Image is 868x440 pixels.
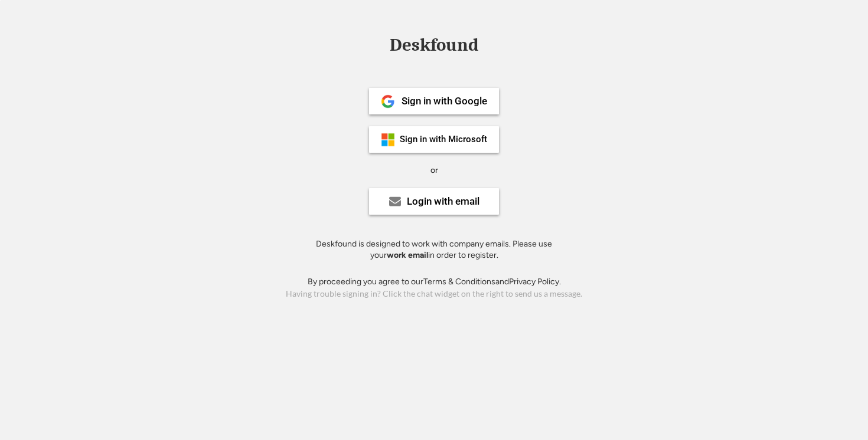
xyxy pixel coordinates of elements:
[407,196,479,206] div: Login with email
[509,277,561,287] a: Privacy Policy.
[381,133,395,147] img: ms-symbollockup_mssymbol_19.png
[308,276,561,288] div: By proceeding you agree to our and
[423,277,495,287] a: Terms & Conditions
[301,238,567,261] div: Deskfound is designed to work with company emails. Please use your in order to register.
[384,36,484,54] div: Deskfound
[430,165,438,176] div: or
[402,96,487,106] div: Sign in with Google
[381,94,395,109] img: 1024px-Google__G__Logo.svg.png
[387,250,428,260] strong: work email
[400,135,487,144] div: Sign in with Microsoft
